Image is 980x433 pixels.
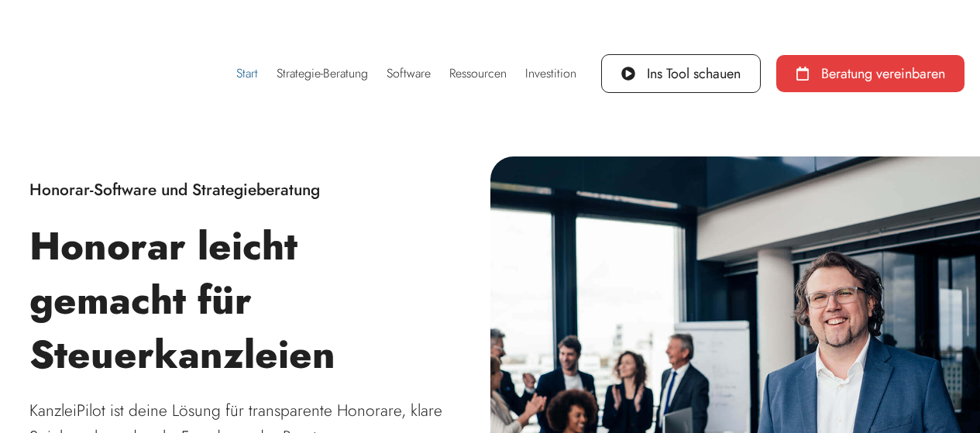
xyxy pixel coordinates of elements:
span: Honorar-Software und Strategieberatung [29,178,320,201]
img: Kanzleipilot-Logo-C [15,15,193,132]
a: Software [377,56,440,91]
a: Beratung vereinbaren [776,55,965,92]
a: Start [227,56,267,91]
span: Beratung vereinbaren [821,67,945,81]
h1: Honorar leicht gemacht für Steuerkanzleien [29,219,461,382]
a: Ins Tool schauen [601,54,761,93]
a: Ressourcen [440,56,516,91]
a: Strategie-Beratung [267,56,377,91]
nav: Menü [227,56,586,91]
span: Ins Tool schauen [647,67,741,81]
a: Investition [516,56,586,91]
